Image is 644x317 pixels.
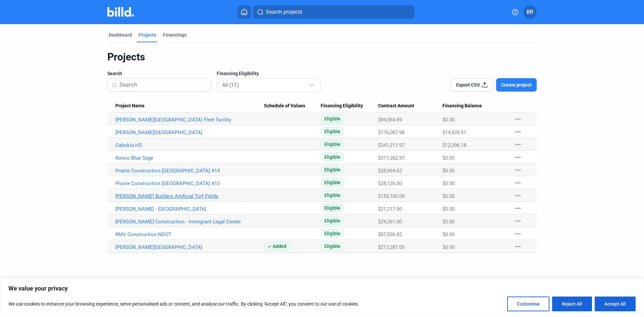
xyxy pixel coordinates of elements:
[321,140,344,148] span: Eligible
[139,32,156,38] div: Projects
[378,244,405,250] span: $213,287.00
[456,82,480,88] span: Export CSV
[115,129,264,136] a: [PERSON_NAME][GEOGRAPHIC_DATA]
[321,178,344,187] span: Eligible
[442,103,507,109] div: Financing Balance
[442,129,466,136] span: $14,939.51
[217,70,259,77] span: Financing Eligibility
[321,103,378,109] div: Financing Eligibility
[523,5,537,19] button: BR
[514,243,522,251] mat-icon: more_horiz
[442,206,454,212] span: $0.00
[442,142,466,148] span: $12,396.18
[222,82,239,88] mat-select-trigger: All (11)
[595,297,636,311] button: Accept All
[266,8,302,16] span: Search projects
[321,216,344,225] span: Eligible
[115,103,145,109] span: Project Name
[442,244,454,250] span: $0.00
[378,168,402,174] span: $28,994.62
[442,231,454,237] span: $0.00
[378,117,402,123] span: $94,564.69
[442,168,454,174] span: $0.00
[107,70,122,77] span: Search
[321,127,344,136] span: Eligible
[264,103,305,109] span: Schedule of Values
[378,155,405,161] span: $311,382.57
[378,231,402,237] span: $87,536.82
[527,8,533,16] span: BR
[378,103,442,109] div: Contract Amount
[253,5,415,19] button: Search projects
[321,242,344,250] span: Eligible
[321,204,344,212] span: Eligible
[321,191,344,199] span: Eligible
[378,129,405,136] span: $176,087.98
[107,7,134,17] img: Billd Company Logo
[109,32,132,38] div: Dashboard
[321,114,344,123] span: Eligible
[450,78,493,92] button: Export CSV
[514,141,522,149] mat-icon: more_horiz
[442,155,454,161] span: $0.00
[321,165,344,174] span: Eligible
[442,117,454,123] span: $0.00
[115,219,264,225] a: [PERSON_NAME] Construction - Immigrant Legal Center
[321,153,344,161] span: Eligible
[442,219,454,225] span: $0.00
[115,168,264,174] a: Prairie Construction [GEOGRAPHIC_DATA] #14
[115,155,264,161] a: Ronco Blue Sage
[552,297,592,311] button: Reject All
[8,300,359,308] p: We use cookies to enhance your browsing experience, serve personalised ads or content, and analys...
[496,78,537,92] button: Create project
[115,244,264,250] a: [PERSON_NAME][GEOGRAPHIC_DATA]
[115,206,264,212] a: [PERSON_NAME] - [GEOGRAPHIC_DATA]
[264,103,321,109] div: Schedule of Values
[321,103,363,109] span: Financing Eligibility
[378,103,414,109] span: Contract Amount
[264,242,290,250] span: Added
[514,230,522,238] mat-icon: more_horiz
[507,297,549,311] button: Customise
[8,284,636,293] p: We value your privacy
[514,128,522,136] mat-icon: more_horiz
[378,193,405,199] span: $155,100.09
[378,180,402,187] span: $28,126.00
[115,193,264,199] a: [PERSON_NAME] Builders Artificial Turf Fields
[321,229,344,237] span: Eligible
[115,180,264,187] a: Prairie Construction [GEOGRAPHIC_DATA] #13
[107,51,537,63] div: Projects
[378,219,402,225] span: $24,361.00
[514,192,522,200] mat-icon: more_horiz
[115,142,264,148] a: Cahokia HS
[514,217,522,225] mat-icon: more_horiz
[501,82,532,88] span: Create project
[514,115,522,123] mat-icon: more_horiz
[378,142,405,148] span: $341,211.97
[514,204,522,212] mat-icon: more_horiz
[442,193,454,199] span: $0.00
[115,117,264,123] a: [PERSON_NAME][GEOGRAPHIC_DATA] Fleet facility
[514,153,522,161] mat-icon: more_horiz
[163,32,186,38] div: Financings
[514,166,522,174] mat-icon: more_horiz
[119,78,207,92] input: Search
[378,206,402,212] span: $21,317.00
[442,103,482,109] span: Financing Balance
[115,103,264,109] div: Project Name
[514,179,522,187] mat-icon: more_horiz
[442,180,454,187] span: $0.00
[115,231,264,237] a: RMV Construction NDOT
